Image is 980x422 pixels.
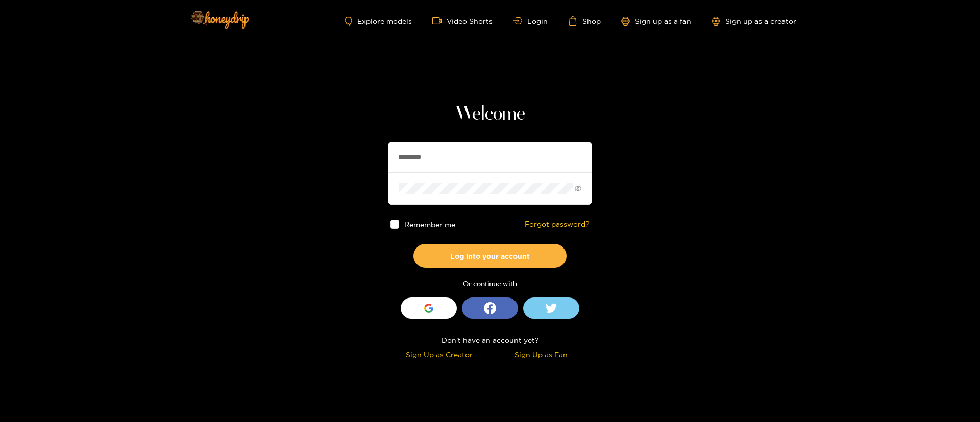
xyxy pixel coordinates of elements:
span: Remember me [404,220,455,228]
a: Sign up as a creator [712,17,796,26]
div: Sign Up as Creator [390,349,487,360]
div: Don't have an account yet? [388,334,592,346]
span: video-camera [432,16,447,26]
a: Explore models [345,17,412,26]
div: Or continue with [388,278,592,290]
button: Log into your account [413,244,567,268]
a: Forgot password? [525,220,590,229]
a: Video Shorts [432,16,493,26]
a: Login [513,17,548,25]
div: Sign Up as Fan [493,349,590,360]
span: eye-invisible [575,185,581,192]
a: Sign up as a fan [621,17,691,26]
h1: Welcome [388,102,592,127]
a: Shop [568,16,601,26]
